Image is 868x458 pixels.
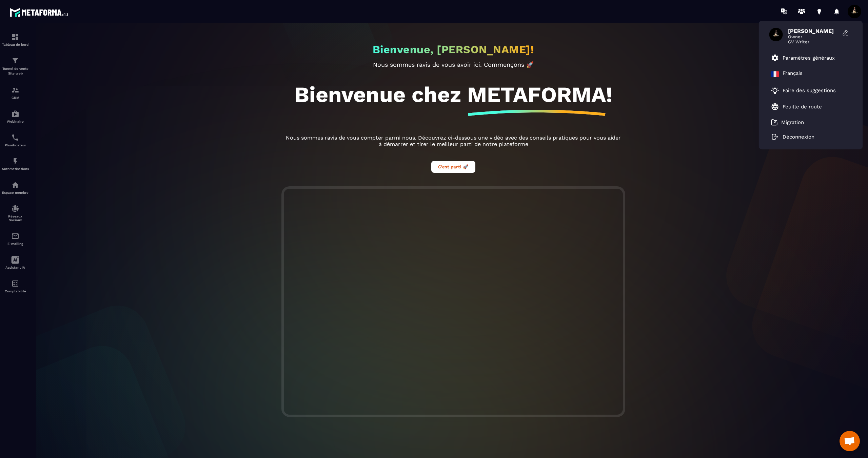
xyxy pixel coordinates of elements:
span: GV Writer [788,39,839,44]
p: Webinaire [2,120,29,123]
button: C’est parti 🚀 [431,161,475,173]
p: Tunnel de vente Site web [2,66,29,76]
a: Paramètres généraux [771,54,835,62]
img: automations [11,157,19,165]
p: Déconnexion [783,134,814,140]
img: automations [11,110,19,118]
p: CRM [2,96,29,100]
img: formation [11,57,19,65]
a: Feuille de route [771,103,822,111]
p: Faire des suggestions [783,87,836,93]
a: social-networksocial-networkRéseaux Sociaux [2,200,29,227]
p: E-mailing [2,242,29,246]
span: Owner [788,34,839,39]
a: accountantaccountantComptabilité [2,274,29,298]
p: Automatisations [2,167,29,171]
a: automationsautomationsAutomatisations [2,152,29,176]
p: Planificateur [2,143,29,147]
img: scheduler [11,133,19,142]
a: Faire des suggestions [771,86,842,95]
img: accountant [11,279,19,288]
p: Nous sommes ravis de vous compter parmi nous. Découvrez ci-dessous une vidéo avec des conseils pr... [284,134,623,147]
p: Tableau de bord [2,43,29,46]
img: formation [11,33,19,41]
a: Migration [771,119,804,126]
p: Paramètres généraux [783,55,835,61]
h1: Bienvenue chez METAFORMA! [294,82,612,107]
p: Assistant IA [2,266,29,269]
a: formationformationTableau de bord [2,28,29,51]
img: formation [11,86,19,94]
p: Comptabilité [2,289,29,293]
img: social-network [11,205,19,213]
img: email [11,232,19,240]
p: Réseaux Sociaux [2,214,29,222]
a: formationformationCRM [2,81,29,105]
div: Ouvrir le chat [840,431,860,451]
a: schedulerschedulerPlanificateur [2,128,29,152]
p: Français [783,70,803,78]
a: Assistant IA [2,251,29,274]
a: C’est parti 🚀 [431,163,475,170]
a: automationsautomationsWebinaire [2,105,29,128]
a: formationformationTunnel de vente Site web [2,51,29,81]
span: [PERSON_NAME] [788,28,839,34]
p: Nous sommes ravis de vous avoir ici. Commençons 🚀 [284,61,623,68]
img: logo [9,6,71,19]
p: Migration [781,119,804,125]
p: Feuille de route [783,104,822,110]
p: Espace membre [2,191,29,194]
a: emailemailE-mailing [2,227,29,251]
img: automations [11,181,19,189]
a: automationsautomationsEspace membre [2,176,29,200]
h2: Bienvenue, [PERSON_NAME]! [373,43,534,56]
